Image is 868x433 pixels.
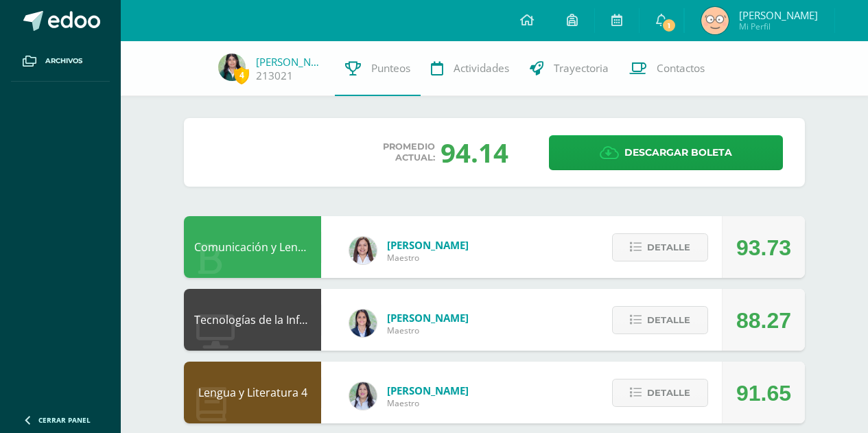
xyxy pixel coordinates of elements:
span: Maestro [387,325,469,336]
a: Contactos [619,41,715,96]
span: Detalle [647,307,690,333]
img: acecb51a315cac2de2e3deefdb732c9f.png [349,237,377,264]
span: [PERSON_NAME] [387,384,469,397]
div: 93.73 [736,217,791,279]
span: Maestro [387,252,469,264]
div: 91.65 [736,362,791,424]
a: [PERSON_NAME] [256,55,325,69]
div: 94.14 [441,134,508,170]
a: 213021 [256,69,293,83]
button: Detalle [612,379,708,407]
span: Archivos [45,56,82,67]
a: Actividades [421,41,519,96]
span: [PERSON_NAME] [387,311,469,325]
a: Descargar boleta [549,135,783,170]
button: Detalle [612,306,708,334]
span: [PERSON_NAME] [739,8,818,22]
span: Detalle [647,380,690,406]
div: 88.27 [736,290,791,351]
img: 21108581607b6d5061efb69e6019ddd7.png [218,54,246,81]
button: Detalle [612,233,708,261]
img: 1a4d27bc1830275b18b6b82291d6b399.png [701,7,729,34]
span: Promedio actual: [383,141,435,163]
span: Detalle [647,235,690,260]
a: Archivos [11,41,110,82]
span: 1 [661,18,677,33]
img: 7489ccb779e23ff9f2c3e89c21f82ed0.png [349,309,377,337]
span: Punteos [371,61,410,75]
span: Cerrar panel [38,415,91,425]
span: Contactos [657,61,705,75]
div: Tecnologías de la Información y la Comunicación 4 [184,289,321,351]
span: Trayectoria [554,61,609,75]
img: df6a3bad71d85cf97c4a6d1acf904499.png [349,382,377,410]
div: Comunicación y Lenguaje L3 Inglés 4 [184,216,321,278]
span: 4 [234,67,249,84]
div: Lengua y Literatura 4 [184,362,321,423]
span: Maestro [387,397,469,409]
span: [PERSON_NAME] [387,238,469,252]
span: Actividades [454,61,509,75]
span: Descargar boleta [624,136,732,169]
a: Trayectoria [519,41,619,96]
a: Punteos [335,41,421,96]
span: Mi Perfil [739,21,818,32]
